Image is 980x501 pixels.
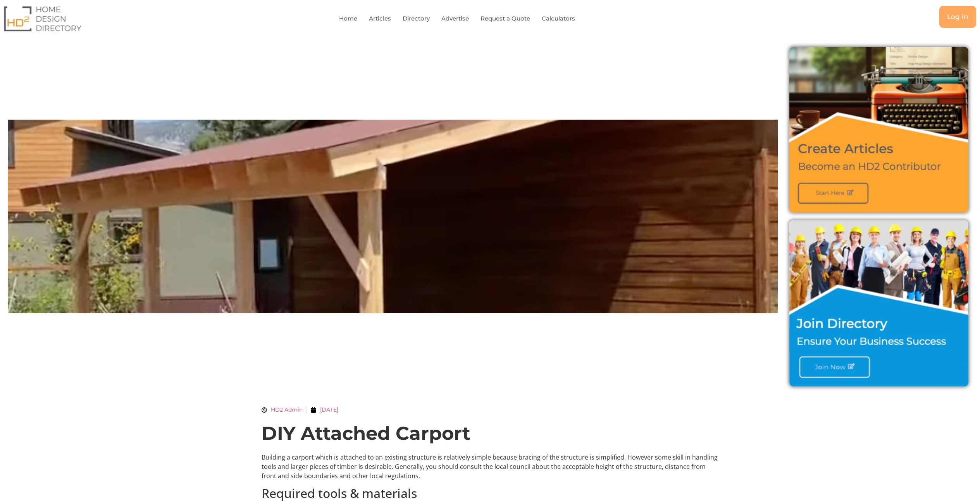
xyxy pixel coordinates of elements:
img: Create Articles [789,47,968,213]
a: HD2 Admin [262,406,303,414]
span: Log in [947,14,968,20]
a: Directory [403,10,430,27]
a: Request a Quote [481,10,530,27]
h2: Required tools & materials [262,486,719,501]
span: HD2 Admin [267,406,303,414]
a: Articles [369,10,391,27]
img: Join Directory [789,220,968,386]
nav: Menu [198,10,733,27]
p: Building a carport which is attached to an existing structure is relatively simple because bracin... [262,453,719,480]
a: Advertise [441,10,469,27]
a: [DATE] [311,406,338,414]
a: Log in [939,6,976,28]
h1: DIY Attached Carport [262,422,719,445]
a: Calculators [542,10,575,27]
time: [DATE] [320,406,338,413]
a: Home [339,10,357,27]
